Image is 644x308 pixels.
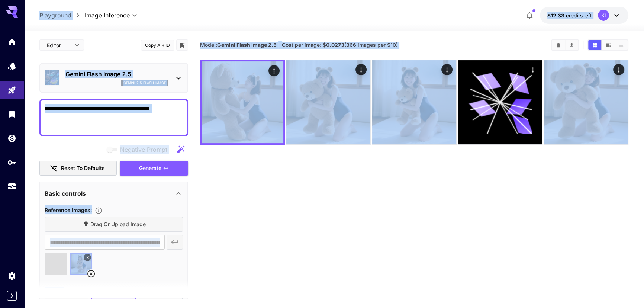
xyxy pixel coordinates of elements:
[39,11,85,20] nav: breadcrumb
[286,60,370,144] img: Z
[7,37,16,46] div: Home
[123,80,166,86] p: gemini_2_5_flash_image
[45,189,86,198] p: Basic controls
[565,40,578,50] button: Download All
[268,65,280,76] div: Actions
[120,161,188,176] button: Generate
[7,61,16,71] div: Models
[613,64,624,75] div: Actions
[7,109,16,119] div: Library
[587,39,628,51] div: Show images in grid viewShow images in video viewShow images in list view
[527,64,538,75] div: Actions
[552,40,565,50] button: Clear Images
[65,70,168,78] p: Gemini Flash Image 2.5
[7,291,17,301] button: Expand sidebar
[179,41,186,49] button: Add to library
[7,182,16,191] div: Usage
[7,134,16,143] div: Wallet
[45,185,183,202] div: Basic controls
[139,164,161,173] span: Generate
[551,39,579,51] div: Clear ImagesDownload All
[39,161,117,176] button: Reset to defaults
[615,40,628,50] button: Show images in list view
[39,11,71,20] a: Playground
[372,60,456,144] img: 2Q==
[217,42,277,48] b: Gemini Flash Image 2.5
[547,12,592,19] div: $12.32863
[544,60,628,144] img: 9k=
[105,145,173,154] span: Negative prompts are not compatible with the selected model.
[355,64,367,75] div: Actions
[141,40,174,51] button: Copy AIR ID
[326,42,344,48] b: 0.0273
[598,10,609,21] div: KI
[540,7,628,24] button: $12.32863KI
[7,86,16,95] div: Playground
[45,207,92,213] span: Reference Images :
[566,12,592,19] span: credits left
[92,207,105,214] button: Upload a reference image to guide the result. This is needed for Image-to-Image or Inpainting. Su...
[7,158,16,167] div: API Keys
[441,64,453,75] div: Actions
[200,42,277,48] span: Model:
[202,61,283,143] img: 9k=
[278,41,280,49] p: ·
[7,271,16,280] div: Settings
[602,40,615,50] button: Show images in video view
[282,42,398,48] span: Cost per image: $ (366 images per $10)
[85,11,130,20] span: Image Inference
[588,40,601,50] button: Show images in grid view
[45,67,183,89] div: Gemini Flash Image 2.5gemini_2_5_flash_image
[120,145,167,154] span: Negative Prompt
[47,41,70,49] span: Editor
[547,12,566,19] span: $12.33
